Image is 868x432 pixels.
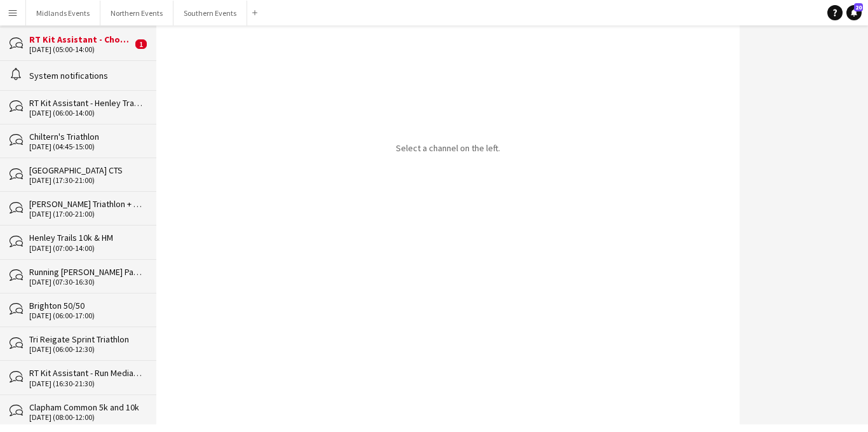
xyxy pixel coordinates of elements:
div: [PERSON_NAME] Triathlon + Run [29,198,144,210]
div: [DATE] (07:30-16:30) [29,278,144,287]
div: Running [PERSON_NAME] Park Races & Duathlon [29,266,144,278]
p: Select a channel on the left. [396,142,500,154]
div: [DATE] (06:00-14:00) [29,109,144,118]
div: [DATE] (06:00-17:00) [29,311,144,320]
div: [DATE] (05:00-14:00) [29,45,132,54]
span: 1 [135,39,147,49]
div: Chiltern's Triathlon [29,131,144,142]
div: Tri Reigate Sprint Triathlon [29,334,144,345]
div: [DATE] (08:00-12:00) [29,413,144,422]
button: Southern Events [173,1,247,25]
a: 20 [846,5,862,20]
div: RT Kit Assistant - Henley Trails 10k + Half [29,97,144,109]
div: [DATE] (07:00-14:00) [29,244,144,253]
div: System notifications [29,70,144,81]
span: 20 [854,3,863,11]
div: RT Kit Assistant - Run Media City 5k & 10k [29,367,144,379]
div: [GEOGRAPHIC_DATA] CTS [29,165,144,176]
div: [DATE] (16:30-21:30) [29,379,144,388]
div: RT Kit Assistant - Chopwell [PERSON_NAME] 5k, 10k & 10 Miles & [PERSON_NAME] [29,34,132,45]
div: Henley Trails 10k & HM [29,232,144,243]
div: Brighton 50/50 [29,300,144,311]
div: [DATE] (17:00-21:00) [29,210,144,219]
div: [DATE] (17:30-21:00) [29,176,144,185]
div: [DATE] (06:00-12:30) [29,345,144,354]
button: Northern Events [100,1,173,25]
button: Midlands Events [26,1,100,25]
div: Clapham Common 5k and 10k [29,402,144,413]
div: [DATE] (04:45-15:00) [29,142,144,151]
